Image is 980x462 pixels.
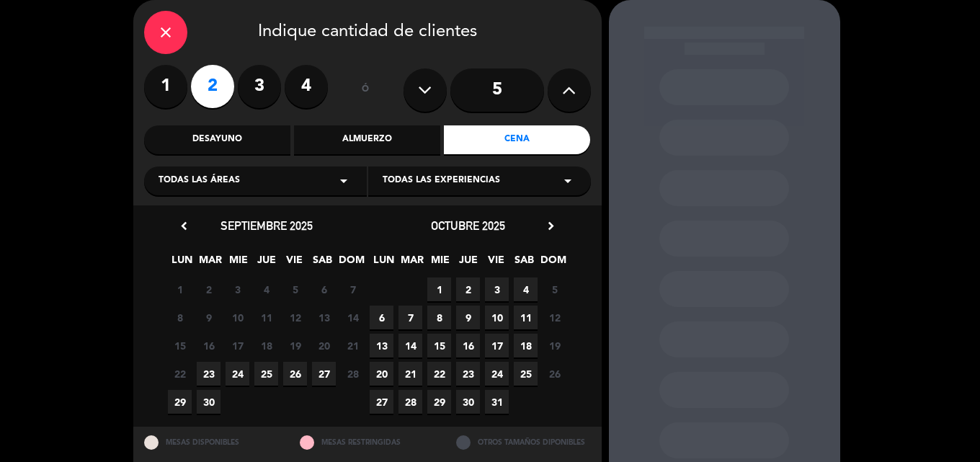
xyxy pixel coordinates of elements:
span: 11 [514,306,538,329]
span: 6 [312,277,336,301]
span: MAR [198,252,222,275]
span: 2 [197,277,220,301]
span: JUE [456,252,480,275]
span: 27 [370,390,393,414]
span: septiembre 2025 [220,218,313,233]
div: Desayuno [144,125,290,154]
span: 29 [168,390,192,414]
div: MESAS DISPONIBLES [133,427,290,458]
span: SAB [512,252,536,275]
span: 19 [283,334,307,357]
span: 28 [341,362,365,386]
span: 18 [514,334,538,357]
span: 1 [168,277,192,301]
span: 22 [427,362,451,386]
span: 23 [456,362,480,386]
span: 20 [370,362,393,386]
span: 12 [283,306,307,329]
span: 19 [543,334,566,357]
div: Indique cantidad de clientes [144,11,591,54]
span: 10 [226,306,249,329]
label: 2 [191,65,234,108]
span: MAR [400,252,424,275]
span: 17 [485,334,509,357]
span: 15 [168,334,192,357]
span: 30 [456,390,480,414]
span: 18 [254,334,278,357]
span: 9 [456,306,480,329]
span: 4 [254,277,278,301]
span: 12 [543,306,566,329]
span: 27 [312,362,336,386]
span: 3 [485,277,509,301]
span: SAB [311,252,334,275]
span: 25 [514,362,538,386]
div: Almuerzo [294,125,440,154]
span: 21 [398,362,422,386]
span: 1 [427,277,451,301]
i: close [157,24,174,41]
span: 21 [341,334,365,357]
span: 26 [283,362,307,386]
span: 14 [398,334,422,357]
i: chevron_left [177,218,192,234]
span: 15 [427,334,451,357]
span: 24 [485,362,509,386]
span: 4 [514,277,538,301]
span: Todas las áreas [159,174,240,188]
div: Cena [444,125,590,154]
i: chevron_right [543,218,558,234]
span: 7 [398,306,422,329]
span: 22 [168,362,192,386]
span: 17 [226,334,249,357]
span: 26 [543,362,566,386]
span: 2 [456,277,480,301]
span: 10 [485,306,509,329]
i: arrow_drop_down [559,172,576,190]
span: 5 [283,277,307,301]
span: 8 [427,306,451,329]
span: VIE [282,252,306,275]
div: ó [342,65,389,115]
span: 23 [197,362,220,386]
i: arrow_drop_down [335,172,352,190]
span: 3 [226,277,249,301]
span: 25 [254,362,278,386]
span: MIE [428,252,452,275]
span: 28 [398,390,422,414]
span: 31 [485,390,509,414]
span: 13 [312,306,336,329]
span: 14 [341,306,365,329]
span: DOM [540,252,564,275]
span: 9 [197,306,220,329]
span: 16 [456,334,480,357]
span: 13 [370,334,393,357]
span: 30 [197,390,220,414]
label: 3 [238,65,281,108]
span: 6 [370,306,393,329]
span: 8 [168,306,192,329]
span: 5 [543,277,566,301]
span: Todas las experiencias [383,174,500,188]
label: 4 [285,65,328,108]
span: 29 [427,390,451,414]
span: LUN [372,252,396,275]
span: DOM [339,252,362,275]
span: MIE [226,252,250,275]
span: 16 [197,334,220,357]
span: JUE [254,252,278,275]
span: 11 [254,306,278,329]
span: LUN [170,252,194,275]
label: 1 [144,65,187,108]
div: MESAS RESTRINGIDAS [289,427,445,458]
span: VIE [484,252,508,275]
span: 24 [226,362,249,386]
span: octubre 2025 [431,218,505,233]
div: OTROS TAMAÑOS DIPONIBLES [445,427,602,458]
span: 20 [312,334,336,357]
span: 7 [341,277,365,301]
